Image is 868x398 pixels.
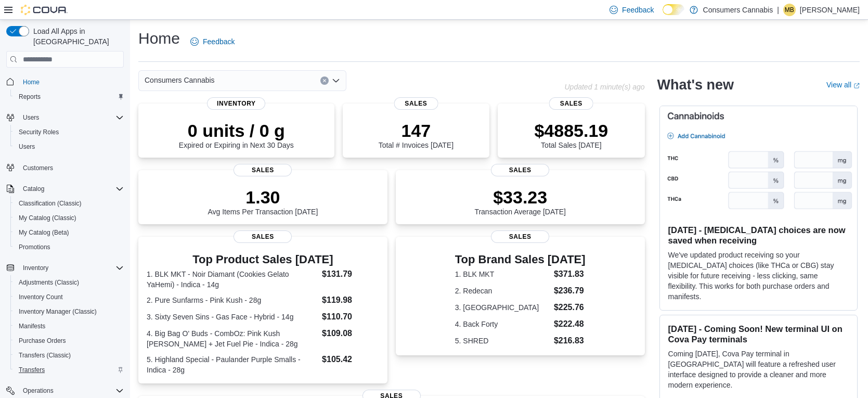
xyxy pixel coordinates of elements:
button: Transfers (Classic) [10,348,128,363]
span: Reports [15,91,124,103]
span: Manifests [19,322,45,330]
dd: $222.48 [554,318,586,330]
span: Load All Apps in [GEOGRAPHIC_DATA] [29,26,124,47]
dt: 2. Redecan [455,286,550,296]
span: Promotions [19,243,50,251]
div: Total Sales [DATE] [534,120,608,149]
span: Purchase Orders [15,335,124,347]
a: Transfers [15,364,49,376]
span: Inventory Manager (Classic) [19,307,97,316]
dd: $236.79 [554,285,586,297]
dd: $105.42 [322,353,379,366]
span: Sales [234,230,292,243]
input: Dark Mode [663,4,684,15]
span: My Catalog (Classic) [19,214,76,222]
p: 0 units / 0 g [179,120,294,141]
span: Security Roles [15,126,124,138]
button: Customers [2,160,128,175]
dt: 2. Pure Sunfarms - Pink Kush - 28g [147,295,318,305]
span: Inventory Manager (Classic) [15,305,124,318]
a: Users [15,140,39,153]
a: Feedback [186,31,239,52]
span: Classification (Classic) [19,199,82,208]
span: Users [15,140,124,153]
p: $33.23 [474,187,566,208]
dt: 4. Back Forty [455,319,550,329]
dd: $109.08 [322,327,379,340]
button: Operations [2,383,128,398]
span: Inventory [19,262,124,274]
span: Adjustments (Classic) [15,276,124,289]
button: Promotions [10,240,128,254]
a: Transfers (Classic) [15,349,75,362]
button: Inventory [2,261,128,275]
dd: $131.79 [322,268,379,280]
dd: $216.83 [554,335,586,347]
a: Home [19,76,44,88]
button: Users [2,110,128,125]
span: Users [19,111,124,124]
span: Catalog [23,185,44,193]
p: [PERSON_NAME] [800,4,860,16]
span: Inventory [23,264,48,272]
span: Promotions [15,241,124,253]
button: Inventory Count [10,290,128,304]
span: Feedback [622,5,654,15]
span: Sales [234,164,292,176]
a: My Catalog (Classic) [15,212,81,224]
span: Home [23,78,40,86]
dd: $119.98 [322,294,379,306]
span: Transfers [19,366,45,374]
a: Reports [15,91,45,103]
span: Inventory Count [15,291,124,303]
h3: [DATE] - [MEDICAL_DATA] choices are now saved when receiving [668,225,849,246]
a: Promotions [15,241,55,253]
button: Operations [19,384,58,397]
span: Security Roles [19,128,59,136]
button: Security Roles [10,125,128,139]
button: My Catalog (Beta) [10,225,128,240]
img: Cova [21,5,68,15]
dt: 5. SHRED [455,336,550,346]
button: Catalog [19,183,48,195]
span: Transfers (Classic) [19,351,71,360]
span: Reports [19,93,41,101]
p: Coming [DATE], Cova Pay terminal in [GEOGRAPHIC_DATA] will feature a refreshed user interface des... [668,349,849,390]
span: Sales [394,97,438,110]
a: Inventory Count [15,291,67,303]
span: Manifests [15,320,124,332]
p: $4885.19 [534,120,608,141]
button: Inventory Manager (Classic) [10,304,128,319]
button: Reports [10,89,128,104]
button: Purchase Orders [10,333,128,348]
dt: 1. BLK MKT [455,269,550,279]
span: Catalog [19,183,124,195]
button: Catalog [2,182,128,196]
div: Avg Items Per Transaction [DATE] [208,187,318,216]
button: Transfers [10,363,128,377]
span: Transfers [15,364,124,376]
span: MB [785,4,794,16]
span: Sales [491,164,549,176]
span: Home [19,75,124,88]
h3: [DATE] - Coming Soon! New terminal UI on Cova Pay terminals [668,324,849,344]
dt: 1. BLK MKT - Noir Diamant (Cookies Gelato YaHemi) - Indica - 14g [147,269,318,290]
a: Adjustments (Classic) [15,276,83,289]
h3: Top Brand Sales [DATE] [455,253,586,266]
p: Consumers Cannabis [703,4,773,16]
h2: What's new [657,76,734,93]
p: | [777,4,779,16]
span: Adjustments (Classic) [19,278,79,287]
div: Transaction Average [DATE] [474,187,566,216]
span: Customers [23,164,53,172]
span: Sales [491,230,549,243]
div: Michael Bertani [783,4,796,16]
span: Classification (Classic) [15,197,124,210]
p: Updated 1 minute(s) ago [564,83,644,91]
h3: Top Product Sales [DATE] [147,253,379,266]
span: Consumers Cannabis [145,74,215,86]
button: Inventory [19,262,53,274]
span: Transfers (Classic) [15,349,124,362]
dt: 3. [GEOGRAPHIC_DATA] [455,302,550,313]
button: My Catalog (Classic) [10,211,128,225]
